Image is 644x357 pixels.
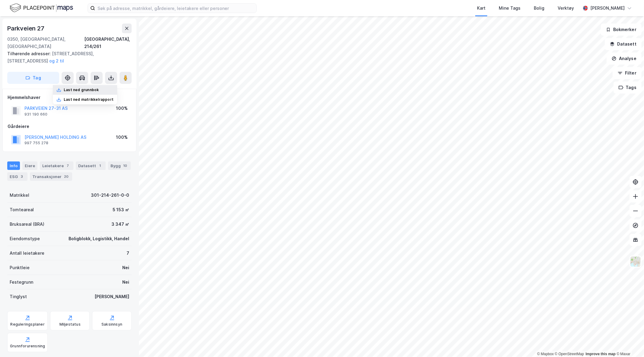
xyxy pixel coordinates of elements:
button: Tags [614,81,642,94]
div: Leietakere [40,161,73,170]
div: Grunnforurensning [10,344,45,349]
div: Festegrunn [10,279,33,286]
img: logo.f888ab2527a4732fd821a326f86c7f29.svg [10,3,73,13]
div: Mine Tags [499,5,521,12]
div: Bolig [534,5,544,12]
div: 931 190 660 [24,112,47,117]
div: Verktøy [558,5,574,12]
div: Eiere [22,161,37,170]
a: Improve this map [586,352,616,356]
input: Søk på adresse, matrikkel, gårdeiere, leietakere eller personer [95,4,256,13]
img: Z [630,256,641,267]
div: Info [7,161,20,170]
div: Boligblokk, Logistikk, Handel [69,235,129,242]
button: Analyse [607,53,642,65]
div: 10 [122,163,128,169]
div: Eiendomstype [10,235,40,242]
div: 7 [65,163,71,169]
button: Bokmerker [601,24,642,36]
div: Antall leietakere [10,250,44,257]
div: Punktleie [10,264,30,271]
div: Parkveien 27 [7,24,46,33]
div: ESG [7,172,27,181]
div: Matrikkel [10,192,29,199]
iframe: Chat Widget [614,328,644,357]
div: Last ned matrikkelrapport [64,97,114,102]
div: [STREET_ADDRESS], [STREET_ADDRESS] [7,50,127,65]
div: Hjemmelshaver [8,94,131,101]
div: Saksinnsyn [101,322,122,327]
a: OpenStreetMap [555,352,584,356]
button: Filter [613,67,642,79]
span: Tilhørende adresser: [7,51,52,56]
div: [PERSON_NAME] [95,293,129,300]
div: Tinglyst [10,293,27,300]
div: [PERSON_NAME] [590,5,625,12]
div: Kart [477,5,485,12]
div: 100% [116,105,128,112]
div: Datasett [76,161,106,170]
div: 301-214-261-0-0 [91,192,129,199]
div: 0350, [GEOGRAPHIC_DATA], [GEOGRAPHIC_DATA] [7,36,84,50]
div: Bygg [108,161,131,170]
div: Nei [122,279,129,286]
button: Datasett [605,38,642,50]
div: [GEOGRAPHIC_DATA], 214/261 [84,36,132,50]
div: 100% [116,134,128,141]
div: Kontrollprogram for chat [614,328,644,357]
div: Tomteareal [10,206,34,213]
div: Bruksareal (BRA) [10,221,44,228]
div: Nei [122,264,129,271]
button: Tag [7,72,59,84]
div: 1 [97,163,103,169]
div: 3 [19,174,25,180]
div: Last ned grunnbok [64,88,99,92]
div: Reguleringsplaner [11,322,45,327]
div: Transaksjoner [30,172,72,181]
div: 20 [63,174,70,180]
a: Mapbox [537,352,554,356]
div: 3 347 ㎡ [111,221,129,228]
div: Miljøstatus [59,322,81,327]
div: 5 153 ㎡ [113,206,129,213]
div: 7 [127,250,129,257]
div: Gårdeiere [8,123,131,130]
div: 997 755 278 [24,141,48,145]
